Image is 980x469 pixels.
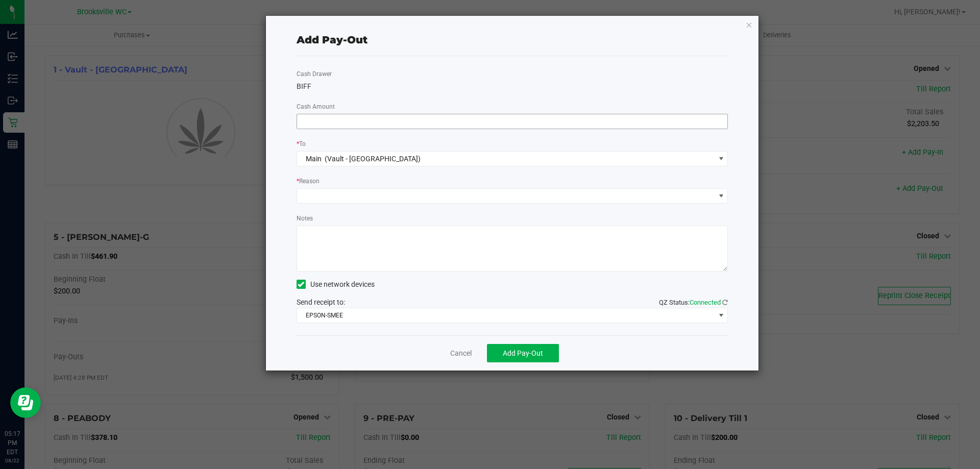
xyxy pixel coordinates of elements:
button: Add Pay-Out [487,344,559,362]
label: Notes [297,214,313,223]
div: BIFF [297,81,728,92]
span: Connected [690,299,721,306]
span: Main [306,155,322,163]
label: Cash Drawer [297,69,332,79]
span: Cash Amount [297,103,335,110]
span: EPSON-SMEE [297,308,715,323]
span: Add Pay-Out [503,349,543,357]
span: Send receipt to: [297,298,345,306]
span: (Vault - [GEOGRAPHIC_DATA]) [325,155,421,163]
a: Cancel [450,348,472,359]
div: Add Pay-Out [297,32,367,47]
iframe: Resource center [10,387,41,418]
label: Reason [297,177,320,186]
label: To [297,139,306,149]
span: QZ Status: [659,299,728,306]
label: Use network devices [297,279,375,290]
